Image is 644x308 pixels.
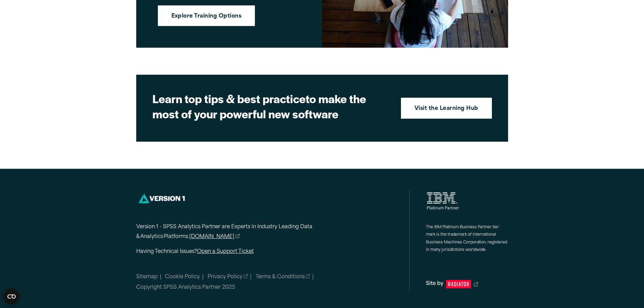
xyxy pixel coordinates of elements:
[414,104,478,113] strong: Visit the Learning Hub
[136,247,339,257] p: Having Technical Issues?
[136,222,339,242] p: Version 1 - SPSS Analytics Partner are Experts in Industry Leading Data & Analytics Platforms.
[152,90,306,106] strong: Learn top tips & best practice
[446,280,471,288] svg: Radiator Digital
[208,273,248,281] a: Privacy Policy
[401,98,492,119] a: Visit the Learning Hub
[256,273,310,281] a: Terms & Conditions
[136,273,409,292] nav: Minor links within the footer
[189,232,240,242] a: [DOMAIN_NAME]
[426,279,508,289] a: Site by Radiator Digital
[165,275,200,280] a: Cookie Policy
[152,91,389,121] h2: to make the most of your powerful new software
[3,288,20,305] button: Open CMP widget
[136,285,235,290] span: Copyright SPSS Analytics Partner 2025
[136,275,158,280] a: Sitemap
[158,5,255,26] a: Explore Training Options
[426,279,443,289] span: Site by
[426,224,508,254] p: The IBM Platinum Business Partner tier mark is the trademark of International Business Machines C...
[197,249,254,254] a: Open a Support Ticket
